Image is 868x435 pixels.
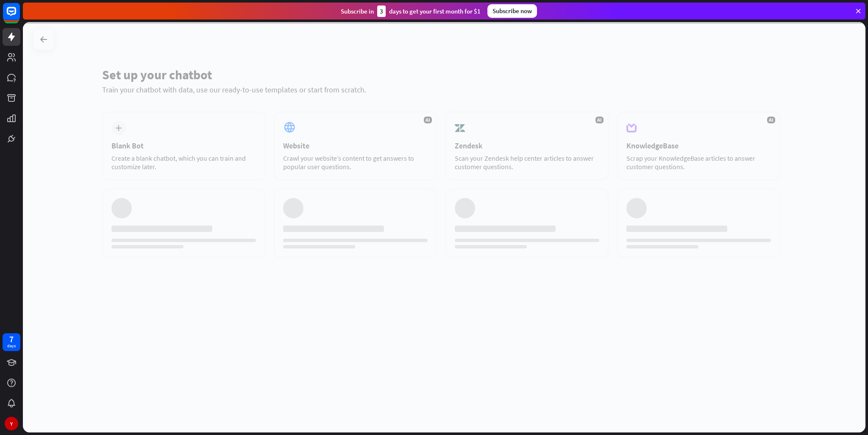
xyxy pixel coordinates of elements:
[7,343,16,349] div: days
[9,335,14,343] div: 7
[377,6,386,17] div: 3
[3,333,20,351] a: 7 days
[487,4,537,18] div: Subscribe now
[5,417,18,430] div: Y
[341,6,481,17] div: Subscribe in days to get your first month for $1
